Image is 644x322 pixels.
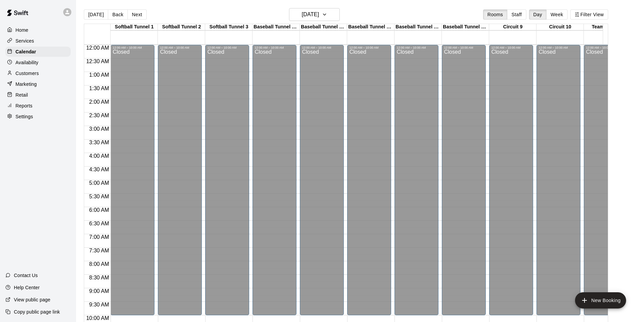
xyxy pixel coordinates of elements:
[88,140,111,145] span: 3:30 AM
[160,46,200,49] div: 12:00 AM – 10:00 AM
[300,24,347,30] div: Baseball Tunnel 5 (Machine)
[158,24,205,30] div: Softball Tunnel 2
[255,49,294,318] div: Closed
[16,38,34,44] p: Services
[205,45,249,315] div: 12:00 AM – 10:00 AM: Closed
[16,113,33,120] p: Settings
[5,68,71,78] a: Customers
[88,207,111,213] span: 6:00 AM
[5,101,71,111] a: Reports
[16,92,28,98] p: Retail
[88,72,111,78] span: 1:00 AM
[397,46,436,49] div: 12:00 AM – 10:00 AM
[442,24,489,30] div: Baseball Tunnel 8 (Mound)
[85,58,111,64] span: 12:30 AM
[111,45,154,315] div: 12:00 AM – 10:00 AM: Closed
[127,9,146,20] button: Next
[584,45,628,315] div: 12:00 AM – 10:00 AM: Closed
[529,9,547,20] button: Day
[16,59,39,66] p: Availability
[207,46,247,49] div: 12:00 AM – 10:00 AM
[14,308,60,315] p: Copy public page link
[253,45,296,315] div: 12:00 AM – 10:00 AM: Closed
[88,113,111,118] span: 2:30 AM
[302,46,342,49] div: 12:00 AM – 10:00 AM
[442,45,486,315] div: 12:00 AM – 10:00 AM: Closed
[16,102,32,109] p: Reports
[575,292,626,308] button: add
[108,9,128,20] button: Back
[84,9,108,20] button: [DATE]
[444,46,484,49] div: 12:00 AM – 10:00 AM
[586,46,626,49] div: 12:00 AM – 10:00 AM
[507,9,526,20] button: Staff
[16,48,36,55] p: Calendar
[444,49,484,318] div: Closed
[14,284,40,291] p: Help Center
[395,45,438,315] div: 12:00 AM – 10:00 AM: Closed
[16,70,39,77] p: Customers
[88,153,111,159] span: 4:00 AM
[5,36,71,46] a: Services
[347,24,395,30] div: Baseball Tunnel 6 (Machine)
[5,112,71,122] a: Settings
[5,57,71,68] a: Availability
[536,24,584,30] div: Circuit 10
[349,46,389,49] div: 12:00 AM – 10:00 AM
[253,24,300,30] div: Baseball Tunnel 4 (Machine)
[88,302,111,307] span: 9:30 AM
[302,10,319,19] h6: [DATE]
[85,45,111,51] span: 12:00 AM
[491,49,531,318] div: Closed
[88,275,111,280] span: 8:30 AM
[160,49,200,318] div: Closed
[88,221,111,226] span: 6:30 AM
[113,46,152,49] div: 12:00 AM – 10:00 AM
[207,49,247,318] div: Closed
[584,24,631,30] div: Team Room 1
[88,126,111,132] span: 3:00 AM
[546,9,568,20] button: Week
[111,24,158,30] div: Softball Tunnel 1
[395,24,442,30] div: Baseball Tunnel 7 (Mound/Machine)
[88,288,111,294] span: 9:00 AM
[397,49,436,318] div: Closed
[14,296,50,303] p: View public page
[489,24,536,30] div: Circuit 9
[88,167,111,172] span: 4:30 AM
[586,49,626,318] div: Closed
[347,45,391,315] div: 12:00 AM – 10:00 AM: Closed
[300,45,344,315] div: 12:00 AM – 10:00 AM: Closed
[5,90,71,100] a: Retail
[255,46,294,49] div: 12:00 AM – 10:00 AM
[491,46,531,49] div: 12:00 AM – 10:00 AM
[16,27,28,33] p: Home
[88,234,111,240] span: 7:00 AM
[88,194,111,199] span: 5:30 AM
[14,272,38,279] p: Contact Us
[483,9,507,20] button: Rooms
[5,47,71,57] a: Calendar
[349,49,389,318] div: Closed
[536,45,580,315] div: 12:00 AM – 10:00 AM: Closed
[16,81,37,88] p: Marketing
[205,24,253,30] div: Softball Tunnel 3
[158,45,202,315] div: 12:00 AM – 10:00 AM: Closed
[489,45,533,315] div: 12:00 AM – 10:00 AM: Closed
[113,49,152,318] div: Closed
[289,8,340,21] button: [DATE]
[5,25,71,35] a: Home
[85,315,111,321] span: 10:00 AM
[88,85,111,91] span: 1:30 AM
[88,180,111,186] span: 5:00 AM
[5,79,71,89] a: Marketing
